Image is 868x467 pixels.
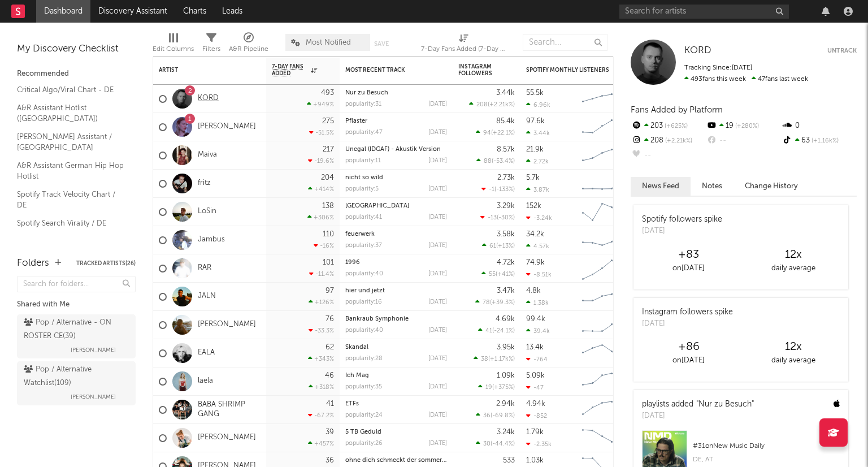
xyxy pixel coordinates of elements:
div: +457 % [308,440,334,447]
div: [DATE] [428,243,447,249]
div: popularity: 31 [345,101,381,107]
div: [DATE] [428,158,447,164]
div: 2.72k [526,158,549,165]
button: News Feed [631,177,691,196]
div: Ich Mag [345,373,447,379]
span: KORD [684,46,711,55]
svg: Chart title [577,254,628,283]
div: Artist [159,67,244,73]
div: ( ) [474,355,515,362]
div: Edit Columns [153,42,194,56]
div: +949 % [307,101,334,108]
div: [DATE] [428,412,447,418]
div: [DATE] [428,440,447,447]
button: Save [374,41,389,47]
span: +2.21k % [663,138,692,144]
a: laela [198,377,213,386]
button: Tracked Artists(26) [76,261,136,266]
div: 3.58k [497,231,515,238]
div: +86 [636,340,741,354]
div: [DATE] [428,327,447,334]
div: 62 [325,344,334,351]
span: +13 % [498,243,513,249]
a: Critical Algo/Viral Chart - DE [17,84,124,96]
div: -19.6 % [308,157,334,165]
div: 4.69k [496,315,515,323]
div: Mailand [345,203,447,209]
span: [PERSON_NAME] [71,390,116,404]
div: +318 % [309,383,334,391]
div: 5.09k [526,372,545,379]
button: Untrack [827,45,857,57]
a: KORD [684,45,711,57]
div: A&R Pipeline [229,28,268,61]
a: Spotify Search Virality / DE [17,217,124,230]
div: ( ) [478,327,515,334]
div: 21.9k [526,146,544,153]
div: Most Recent Track [345,67,430,73]
div: 4.8k [526,287,541,295]
div: ( ) [475,299,515,306]
div: 6.96k [526,101,550,109]
div: [DATE] [642,410,754,422]
div: A&R Pipeline [229,42,268,56]
input: Search for folders... [17,276,136,292]
div: [DATE] [428,271,447,277]
a: Pflaster [345,118,367,124]
div: -- [706,133,781,148]
span: -13 [488,215,497,221]
div: 4.72k [497,259,515,266]
div: 3.87k [526,186,549,193]
div: 46 [325,372,334,379]
div: ohne dich schmeckt der sommer nur nach sand [345,457,447,464]
span: -30 % [498,215,513,221]
span: +1.16k % [810,138,839,144]
a: [PERSON_NAME] [198,320,256,330]
span: -133 % [496,187,513,193]
a: [PERSON_NAME] [198,122,256,132]
span: 47 fans last week [684,76,808,83]
div: 85.4k [496,118,515,125]
svg: Chart title [577,198,628,226]
span: +280 % [734,123,759,129]
span: +22.1 % [493,130,513,136]
a: BABA SHRIMP GANG [198,400,261,420]
svg: Chart title [577,283,628,311]
svg: Chart title [577,85,628,113]
div: popularity: 16 [345,299,382,305]
span: Most Notified [306,39,351,46]
a: Bankraub Symphonie [345,316,409,322]
div: popularity: 41 [345,214,382,220]
div: 3.29k [497,202,515,210]
span: +375 % [494,384,513,391]
div: 3.95k [497,344,515,351]
div: 208 [631,133,706,148]
div: ( ) [476,129,515,136]
div: ( ) [469,101,515,108]
a: Pop / Alternative Watchlist(109)[PERSON_NAME] [17,361,136,405]
div: -852 [526,412,547,420]
div: Bankraub Symphonie [345,316,447,322]
a: Jambus [198,235,225,245]
div: -16 % [314,242,334,249]
a: 5 TB Geduld [345,429,381,435]
div: playlists added [642,399,754,410]
div: 1.79k [526,429,544,436]
div: Spotify Monthly Listeners [526,67,611,73]
div: 36 [325,457,334,464]
a: ETFs [345,401,359,407]
input: Search for artists [619,5,789,19]
span: 36 [483,413,491,419]
span: +41 % [497,271,513,278]
div: 12 x [741,340,845,354]
a: Spotify Track Velocity Chart / DE [17,188,124,211]
div: [DATE] [428,356,447,362]
div: -47 [526,384,544,391]
span: [PERSON_NAME] [71,343,116,357]
div: Nur zu Besuch [345,90,447,96]
div: 74.9k [526,259,545,266]
span: 88 [484,158,492,165]
div: hier und jetzt [345,288,447,294]
div: -8.51k [526,271,552,278]
div: 39.4k [526,327,550,335]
